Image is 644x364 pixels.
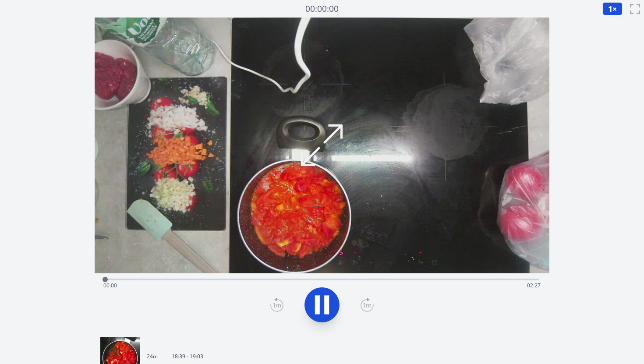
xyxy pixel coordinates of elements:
[147,353,158,360] p: 24m
[172,353,203,360] p: 18:39 - 19:03
[608,4,612,14] span: 1
[305,3,339,15] a: 00:00:00
[527,282,541,289] span: 02:27
[602,2,623,15] button: 1×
